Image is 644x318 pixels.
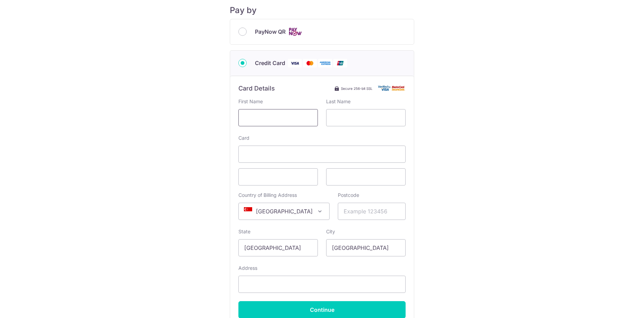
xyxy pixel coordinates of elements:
[238,203,330,220] span: Singapore
[244,150,400,158] iframe: Secure card number input frame
[255,59,285,67] span: Credit Card
[338,192,359,199] label: Postcode
[238,135,249,141] label: Card
[341,86,373,91] span: Secure 256-bit SSL
[238,98,263,105] label: First Name
[288,59,302,67] img: Visa
[338,203,406,220] input: Example 123456
[332,173,400,181] iframe: Secure card security code input frame
[378,85,406,91] img: Card secure
[303,59,317,67] img: Mastercard
[238,59,406,67] div: Credit Card Visa Mastercard American Express Union Pay
[255,28,286,36] span: PayNow QR
[238,28,406,36] div: PayNow QR Cards logo
[326,228,335,235] label: City
[318,59,332,67] img: American Express
[333,59,347,67] img: Union Pay
[238,192,297,199] label: Country of Billing Address
[326,98,351,105] label: Last Name
[238,84,275,93] h6: Card Details
[244,173,312,181] iframe: Secure card expiration date input frame
[238,228,250,235] label: State
[288,28,302,36] img: Cards logo
[238,265,257,272] label: Address
[230,5,414,15] h5: Pay by
[239,203,329,220] span: Singapore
